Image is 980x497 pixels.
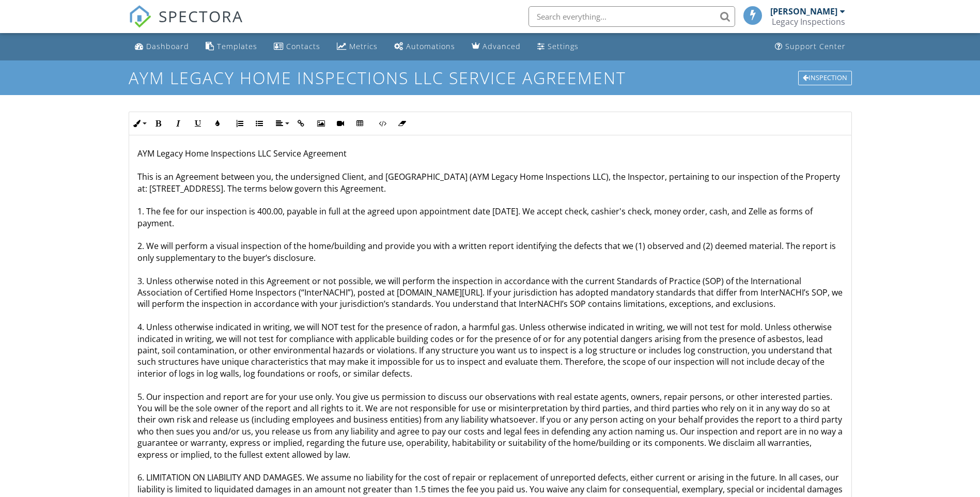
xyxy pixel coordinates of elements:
a: Settings [533,37,583,56]
a: Inspection [798,72,852,82]
div: Automations [406,41,455,51]
a: Support Center [771,37,850,56]
a: Templates [201,37,261,56]
input: Search everything... [528,6,735,27]
button: Insert Video [331,114,350,133]
button: Italic (Ctrl+I) [168,114,188,133]
a: Advanced [468,37,525,56]
a: SPECTORA [129,14,243,36]
div: Templates [217,41,257,51]
button: Underline (Ctrl+U) [188,114,208,133]
a: Contacts [270,37,324,56]
img: The Best Home Inspection Software - Spectora [129,5,151,28]
a: Dashboard [131,37,193,56]
button: Clear Formatting [392,114,412,133]
button: Ordered List [230,114,250,133]
div: Contacts [286,41,320,51]
h1: AYM Legacy Home Inspections LLC Service Agreement [129,69,852,87]
button: Inline Style [129,114,149,133]
button: Bold (Ctrl+B) [149,114,168,133]
div: Legacy Inspections [772,17,845,27]
button: Code View [372,114,392,133]
a: Metrics [333,37,382,56]
div: Inspection [798,71,852,85]
button: Unordered List [250,114,269,133]
span: SPECTORA [159,5,243,27]
button: Insert Image (Ctrl+P) [311,114,331,133]
button: Insert Table [350,114,370,133]
div: [PERSON_NAME] [770,6,837,17]
button: Insert Link (Ctrl+K) [291,114,311,133]
div: Settings [548,41,579,51]
a: Automations (Basic) [390,37,459,56]
div: Support Center [785,41,846,51]
button: Align [272,114,291,133]
div: Dashboard [146,41,189,51]
div: Metrics [349,41,378,51]
div: Advanced [483,41,521,51]
button: Colors [208,114,227,133]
